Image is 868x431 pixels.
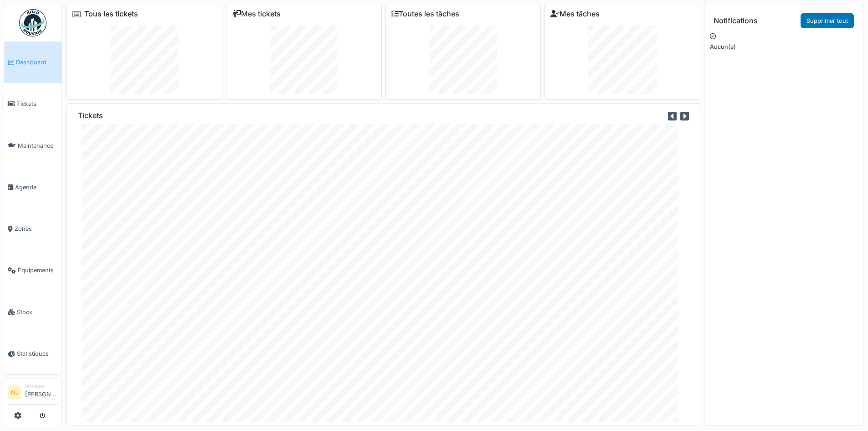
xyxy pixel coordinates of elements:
a: Mes tickets [232,10,281,18]
a: Statistiques [4,333,62,374]
p: Aucun(e) [710,42,858,51]
a: Tous les tickets [84,10,138,18]
span: Équipements [18,266,58,275]
li: NJ [8,386,21,400]
a: Mes tâches [550,10,600,18]
a: Stock [4,291,62,333]
a: Maintenance [4,125,62,166]
h6: Notifications [714,16,758,25]
a: NJ Manager[PERSON_NAME] [8,383,58,405]
span: Tickets [17,99,58,108]
span: Maintenance [18,141,58,150]
span: Dashboard [16,58,58,67]
span: Statistiques [17,349,58,358]
a: Toutes les tâches [391,10,459,18]
div: Manager [25,383,58,389]
span: Zones [15,224,58,233]
li: [PERSON_NAME] [25,383,58,402]
a: Agenda [4,166,62,208]
a: Équipements [4,249,62,291]
a: Supprimer tout [801,13,854,28]
span: Stock [17,308,58,317]
h6: Tickets [78,111,103,120]
a: Dashboard [4,42,62,83]
img: Badge_color-CXgf-gQk.svg [19,9,46,36]
a: Tickets [4,83,62,125]
span: Agenda [15,183,58,192]
a: Zones [4,208,62,249]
